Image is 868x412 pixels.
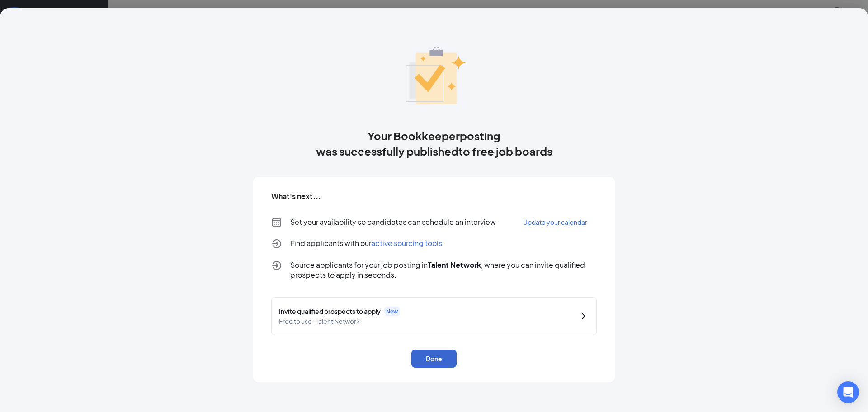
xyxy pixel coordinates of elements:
svg: Logout [271,260,282,271]
p: Find applicants with our [290,238,442,249]
span: active sourcing tools [371,238,442,248]
svg: ChevronRight [578,311,589,322]
svg: Logout [271,238,282,249]
span: Your Bookkeeperposting was successfully published to free job boards [316,128,552,159]
button: Done [411,350,457,368]
span: Free to use · Talent Network [279,316,571,326]
span: New [386,308,398,315]
h5: What's next... [271,191,321,201]
div: Open Intercom Messenger [837,381,859,403]
strong: Talent Network [428,260,481,270]
img: success_banner [393,35,475,110]
p: Set your availability so candidates can schedule an interview [290,217,496,227]
span: Update your calendar [523,218,587,226]
svg: Calendar [271,217,282,227]
span: Source applicants for your job posting in , where you can invite qualified prospects to apply in ... [290,260,597,280]
span: Invite qualified prospects to apply [279,306,381,316]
